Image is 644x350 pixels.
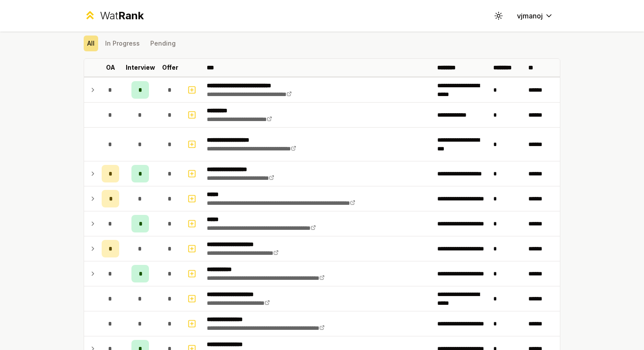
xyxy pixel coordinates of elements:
span: vjmanoj [517,11,543,21]
button: Pending [147,36,179,51]
p: Interview [126,63,155,72]
div: Wat [100,9,144,23]
p: Offer [162,63,178,72]
span: Rank [118,9,144,22]
button: All [84,36,98,51]
a: WatRank [84,9,144,23]
button: vjmanoj [510,8,560,24]
p: OA [106,63,115,72]
button: In Progress [102,36,143,51]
